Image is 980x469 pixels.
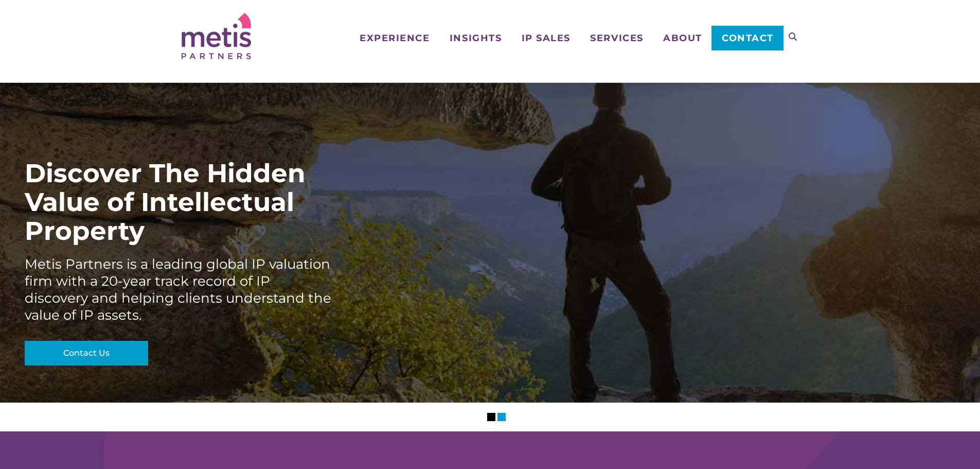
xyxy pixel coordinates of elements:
[522,33,571,43] span: IP Sales
[711,26,783,50] a: Contact
[590,33,643,43] span: Services
[497,413,506,421] li: Slider Page 2
[182,13,251,59] img: Metis Partners
[663,33,702,43] span: About
[25,341,148,366] a: Contact Us
[25,256,333,324] div: Metis Partners is a leading global IP valuation firm with a 20-year track record of IP discovery ...
[487,413,495,421] li: Slider Page 1
[25,159,333,246] div: Discover The Hidden Value of Intellectual Property
[722,33,774,43] span: Contact
[450,33,502,43] span: Insights
[360,33,430,43] span: Experience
